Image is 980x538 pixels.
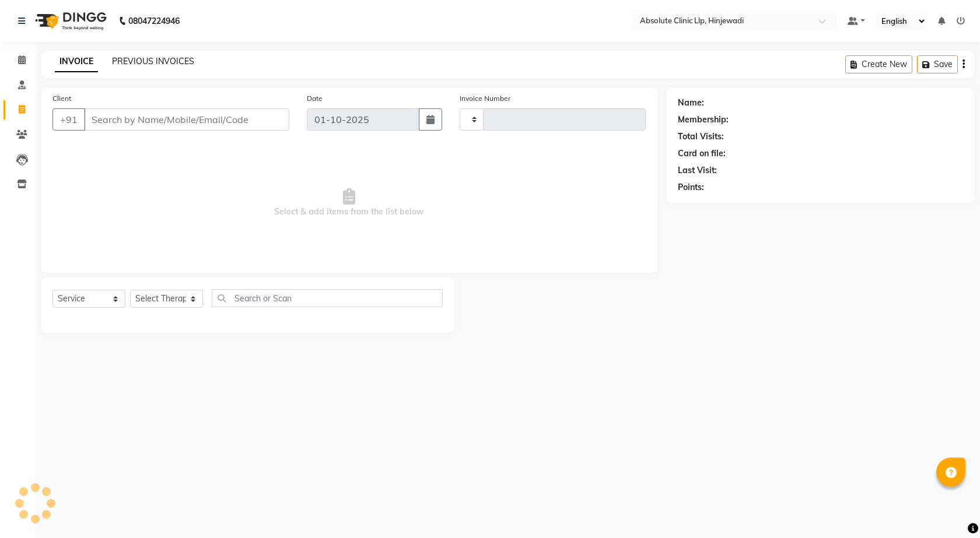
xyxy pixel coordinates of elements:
a: PREVIOUS INVOICES [112,56,194,66]
a: INVOICE [55,51,98,72]
input: Search by Name/Mobile/Email/Code [84,108,289,131]
label: Client [52,93,71,104]
div: Name: [678,97,704,109]
div: Last Visit: [678,164,717,177]
button: +91 [52,108,85,131]
b: 08047224946 [128,5,180,37]
div: Points: [678,181,704,194]
div: Membership: [678,114,729,126]
input: Search or Scan [212,289,443,307]
span: Select & add items from the list below [52,145,646,261]
img: logo [30,5,110,37]
button: Save [917,55,958,73]
div: Total Visits: [678,131,724,143]
label: Date [307,93,323,104]
label: Invoice Number [460,93,510,104]
button: Create New [845,55,912,73]
div: Card on file: [678,147,726,160]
